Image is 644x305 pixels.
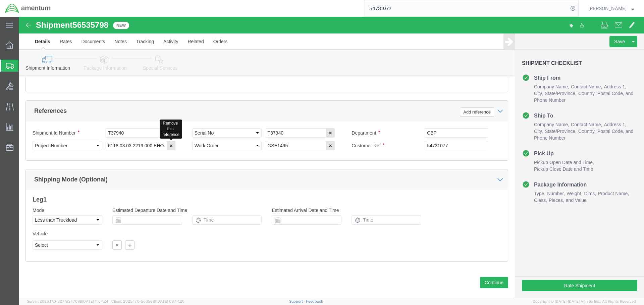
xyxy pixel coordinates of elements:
[27,299,108,303] span: Server: 2025.17.0-327f6347098
[19,17,644,298] iframe: FS Legacy Container
[306,299,323,303] a: Feedback
[588,4,635,12] button: [PERSON_NAME]
[588,5,627,12] span: Steven Alcott
[111,299,184,303] span: Client: 2025.17.0-5dd568f
[156,299,184,303] span: [DATE] 08:44:20
[5,3,51,13] img: logo
[82,299,108,303] span: [DATE] 11:04:24
[533,299,636,304] span: Copyright © [DATE]-[DATE] Agistix Inc., All Rights Reserved
[289,299,306,303] a: Support
[364,0,568,16] input: Search for shipment number, reference number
